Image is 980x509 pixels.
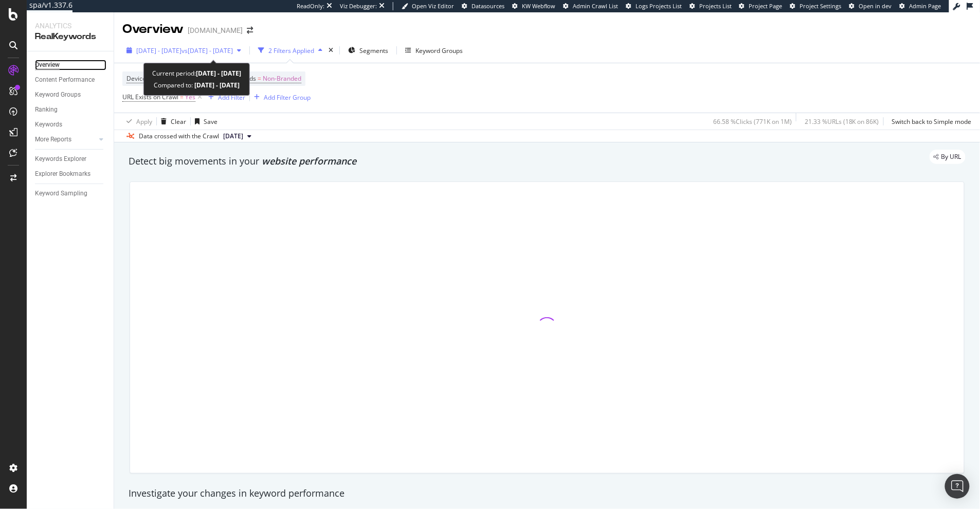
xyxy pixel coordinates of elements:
[512,2,555,10] a: KW Webflow
[171,117,186,126] div: Clear
[359,46,388,55] span: Segments
[415,46,463,55] div: Keyword Groups
[790,2,842,10] a: Project Settings
[910,2,941,10] span: Admin Page
[136,117,152,126] div: Apply
[154,79,240,91] div: Compared to:
[402,2,454,10] a: Open Viz Editor
[888,113,972,130] button: Switch back to Simple mode
[626,2,682,10] a: Logs Projects List
[35,134,71,145] div: More Reports
[900,2,941,10] a: Admin Page
[340,2,377,10] div: Viz Debugger:
[412,2,454,10] span: Open Viz Editor
[193,81,240,89] b: [DATE] - [DATE]
[247,27,253,34] div: arrow-right-arrow-left
[122,113,152,130] button: Apply
[185,90,195,104] span: Yes
[713,117,792,126] div: 66.58 % Clicks ( 771K on 1M )
[699,2,732,10] span: Projects List
[35,21,105,31] div: Analytics
[859,2,892,10] span: Open in dev
[263,71,301,86] span: Non-Branded
[250,91,311,103] button: Add Filter Group
[264,93,311,102] div: Add Filter Group
[573,2,618,10] span: Admin Crawl List
[35,119,106,130] a: Keywords
[35,154,106,165] a: Keywords Explorer
[204,91,245,103] button: Add Filter
[35,104,58,115] div: Ranking
[122,42,245,59] button: [DATE] - [DATE]vs[DATE] - [DATE]
[204,117,217,126] div: Save
[471,2,504,10] span: Datasources
[122,21,184,38] div: Overview
[35,60,106,70] a: Overview
[892,117,972,126] div: Switch back to Simple mode
[35,89,106,100] a: Keyword Groups
[35,119,62,130] div: Keywords
[35,169,90,179] div: Explorer Bookmarks
[157,113,186,130] button: Clear
[35,169,106,179] a: Explorer Bookmarks
[129,487,966,500] div: Investigate your changes in keyword performance
[35,89,81,100] div: Keyword Groups
[196,69,241,78] b: [DATE] - [DATE]
[462,2,504,10] a: Datasources
[35,75,95,85] div: Content Performance
[800,2,842,10] span: Project Settings
[35,104,106,115] a: Ranking
[139,132,219,141] div: Data crossed with the Crawl
[35,75,106,85] a: Content Performance
[849,2,892,10] a: Open in dev
[35,60,60,70] div: Overview
[218,93,245,102] div: Add Filter
[930,150,966,164] div: legacy label
[219,130,256,142] button: [DATE]
[326,45,335,56] div: times
[805,117,879,126] div: 21.33 % URLs ( 18K on 86K )
[739,2,783,10] a: Project Page
[945,474,970,499] div: Open Intercom Messenger
[35,134,96,145] a: More Reports
[152,67,241,79] div: Current period:
[268,46,314,55] div: 2 Filters Applied
[126,74,146,83] span: Device
[223,132,243,141] span: 2024 Oct. 7th
[522,2,555,10] span: KW Webflow
[563,2,618,10] a: Admin Crawl List
[180,93,184,101] span: =
[258,74,261,83] span: =
[35,188,106,199] a: Keyword Sampling
[35,188,87,199] div: Keyword Sampling
[188,25,243,35] div: [DOMAIN_NAME]
[191,113,217,130] button: Save
[344,42,392,59] button: Segments
[749,2,783,10] span: Project Page
[136,46,182,55] span: [DATE] - [DATE]
[182,46,233,55] span: vs [DATE] - [DATE]
[401,42,467,59] button: Keyword Groups
[297,2,324,10] div: ReadOnly:
[636,2,682,10] span: Logs Projects List
[941,154,961,160] span: By URL
[122,93,178,101] span: URL Exists on Crawl
[254,42,326,59] button: 2 Filters Applied
[35,31,105,43] div: RealKeywords
[35,154,86,165] div: Keywords Explorer
[689,2,732,10] a: Projects List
